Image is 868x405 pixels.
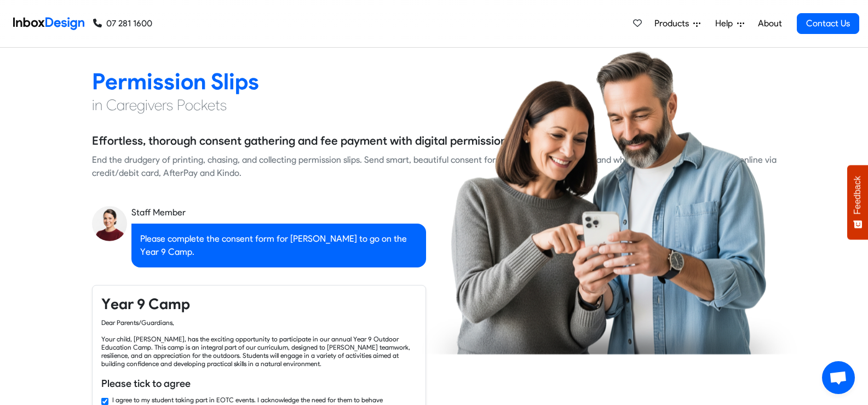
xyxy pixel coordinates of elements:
[92,67,777,95] h2: Permission Slips
[853,176,863,214] span: Feedback
[654,17,693,30] span: Products
[797,13,859,34] a: Contact Us
[421,50,797,354] img: parents_using_phone.png
[92,95,777,115] h4: in Caregivers Pockets
[715,17,737,30] span: Help
[92,206,127,241] img: staff_avatar.png
[93,17,152,30] a: 07 281 1600
[131,206,426,219] div: Staff Member
[101,377,417,391] h6: Please tick to agree
[847,165,868,239] button: Feedback - Show survey
[711,13,749,35] a: Help
[755,13,785,35] a: About
[92,133,533,149] h5: Effortless, thorough consent gathering and fee payment with digital permission slips
[101,294,417,314] h4: Year 9 Camp
[101,318,417,368] div: Dear Parents/Guardians, Your child, [PERSON_NAME], has the exciting opportunity to participate in...
[650,13,705,35] a: Products
[822,361,855,394] div: Open chat
[131,224,426,267] div: Please complete the consent form for [PERSON_NAME] to go on the Year 9 Camp.
[92,153,777,180] div: End the drudgery of printing, chasing, and collecting permission slips. Send smart, beautiful con...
